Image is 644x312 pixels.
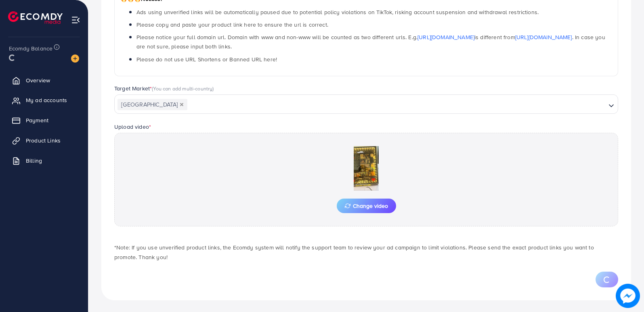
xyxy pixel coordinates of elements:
a: Overview [6,72,82,88]
img: image [616,284,640,308]
span: (You can add multi-country) [152,85,214,92]
span: Product Links [26,136,61,144]
button: Deselect Pakistan [180,103,184,107]
span: Change video [345,203,388,209]
span: Overview [26,76,50,84]
button: Change video [337,199,396,213]
p: *Note: If you use unverified product links, the Ecomdy system will notify the support team to rev... [114,243,618,262]
input: Search for option [188,98,605,111]
span: Billing [26,157,42,165]
a: Payment [6,112,82,128]
a: Billing [6,153,82,169]
label: Upload video [114,123,151,131]
img: image [71,54,79,63]
span: Ads using unverified links will be automatically paused due to potential policy violations on Tik... [136,8,539,16]
span: Please do not use URL Shortens or Banned URL here! [136,55,277,63]
a: My ad accounts [6,92,82,108]
a: [URL][DOMAIN_NAME] [417,33,474,41]
span: Payment [26,116,48,124]
span: Please copy and paste your product link here to ensure the url is correct. [136,21,328,29]
img: menu [71,15,80,25]
div: Search for option [114,94,618,114]
span: [GEOGRAPHIC_DATA] [117,99,187,110]
a: [URL][DOMAIN_NAME] [515,33,572,41]
span: Ecomdy Balance [9,44,52,52]
img: Preview Image [326,146,407,191]
img: logo [8,11,63,24]
span: My ad accounts [26,96,67,104]
a: Product Links [6,132,82,149]
span: Please notice your full domain url. Domain with www and non-www will be counted as two different ... [136,33,605,50]
label: Target Market [114,84,214,92]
